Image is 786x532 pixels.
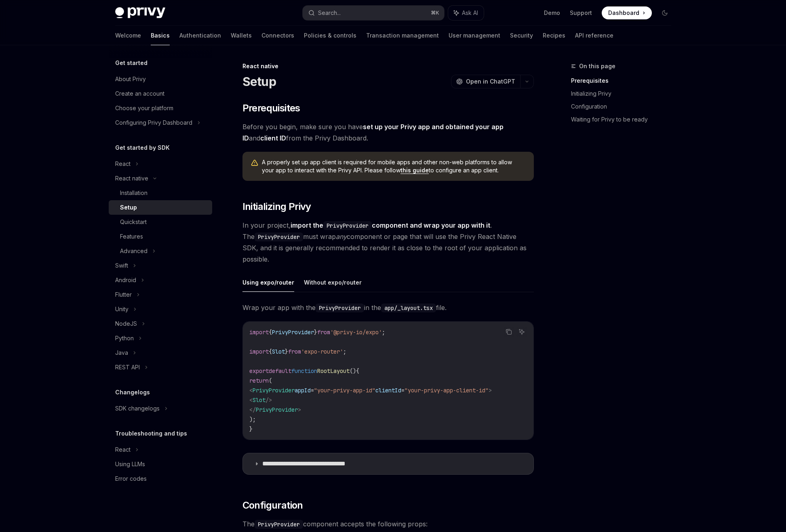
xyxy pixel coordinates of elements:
span: Wrap your app with the in the file. [242,302,534,313]
button: Without expo/router [304,273,362,292]
div: Android [115,275,136,285]
span: from [288,348,301,355]
a: Create an account [109,86,212,101]
div: Unity [115,304,129,314]
code: app/_layout.tsx [381,304,436,312]
h5: Get started by SDK [115,143,170,153]
a: Quickstart [109,215,212,229]
div: React native [115,174,148,183]
span: "your-privy-app-client-id" [405,387,489,394]
h5: Changelogs [115,387,150,397]
div: Features [120,232,143,241]
span: default [269,367,291,375]
span: Initializing Privy [242,200,311,213]
div: SDK changelogs [115,404,160,413]
span: function [291,367,317,375]
a: Connectors [261,26,294,45]
span: Dashboard [608,9,639,17]
span: "your-privy-app-id" [314,387,375,394]
svg: Warning [251,159,259,167]
span: < [249,387,253,394]
a: Security [510,26,533,45]
span: ); [249,416,256,423]
div: Choose your platform [115,103,173,113]
span: Prerequisites [242,102,300,115]
a: client ID [260,134,286,142]
em: any [336,232,347,241]
button: Open in ChatGPT [451,75,520,88]
span: Before you begin, make sure you have and from the Privy Dashboard. [242,121,534,144]
span: In your project, . The must wrap component or page that will use the Privy React Native SDK, and ... [242,220,534,265]
span: ⌘ K [431,10,439,16]
a: API reference [575,26,613,45]
span: The component accepts the following props: [242,518,534,530]
div: Using LLMs [115,459,145,469]
span: { [269,329,272,336]
a: Authentication [179,26,221,45]
span: import [249,348,269,355]
span: import [249,329,269,336]
a: User management [449,26,500,45]
div: Quickstart [120,217,147,227]
div: Python [115,333,134,343]
span: Slot [253,396,266,404]
strong: import the component and wrap your app with it [291,221,490,229]
span: ; [382,329,385,336]
span: A properly set up app client is required for mobile apps and other non-web platforms to allow you... [262,158,526,174]
span: PrivyProvider [272,329,314,336]
button: Using expo/router [242,273,294,292]
span: Configuration [242,499,303,512]
span: /> [266,396,272,404]
div: Flutter [115,290,132,300]
span: ; [343,348,346,355]
a: Transaction management [366,26,439,45]
span: Ask AI [462,9,478,17]
a: Initializing Privy [571,87,678,100]
div: Search... [318,8,341,18]
span: } [249,425,253,433]
span: < [249,396,253,404]
a: this guide [400,167,429,174]
a: Installation [109,186,212,200]
span: > [298,406,301,413]
code: PrivyProvider [316,304,364,312]
button: Copy the contents from the code block [504,327,514,337]
span: return [249,377,269,384]
img: dark logo [115,7,165,19]
div: React [115,159,131,169]
span: RootLayout [317,367,350,375]
a: Basics [151,26,170,45]
div: NodeJS [115,319,137,329]
button: Toggle dark mode [658,6,671,19]
span: () [350,367,356,375]
a: Features [109,229,212,244]
span: PrivyProvider [253,387,295,394]
span: </ [249,406,256,413]
a: Welcome [115,26,141,45]
a: About Privy [109,72,212,86]
span: = [311,387,314,394]
a: Wallets [231,26,252,45]
div: Error codes [115,474,147,484]
h5: Get started [115,58,148,68]
span: Slot [272,348,285,355]
a: Using LLMs [109,457,212,471]
span: from [317,329,330,336]
span: PrivyProvider [256,406,298,413]
code: PrivyProvider [255,232,303,241]
div: Configuring Privy Dashboard [115,118,192,128]
a: Support [570,9,592,17]
div: Setup [120,203,137,212]
span: { [269,348,272,355]
span: } [314,329,317,336]
span: '@privy-io/expo' [330,329,382,336]
a: Demo [544,9,560,17]
div: Installation [120,188,148,198]
span: export [249,367,269,375]
span: appId [295,387,311,394]
h1: Setup [242,74,276,89]
div: Advanced [120,246,148,256]
div: React native [242,62,534,70]
span: 'expo-router' [301,348,343,355]
span: clientId [375,387,401,394]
